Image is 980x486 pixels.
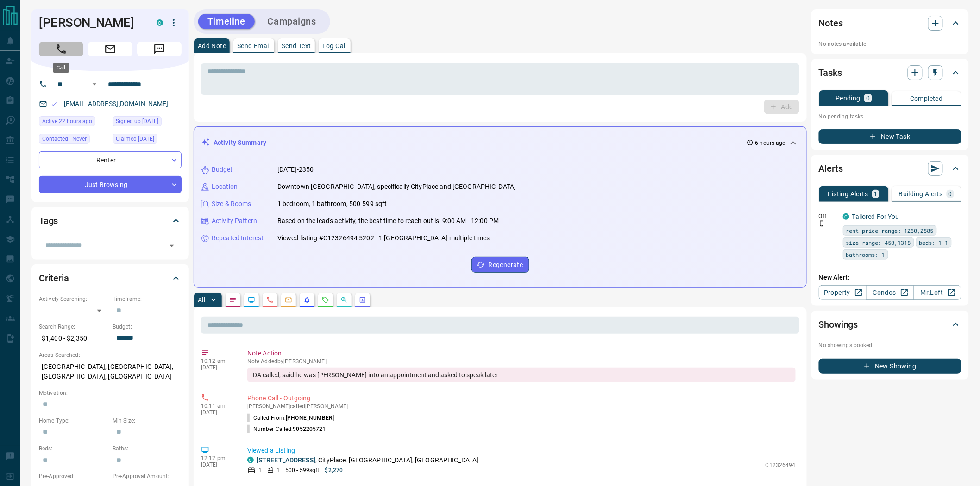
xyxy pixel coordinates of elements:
p: [GEOGRAPHIC_DATA], [GEOGRAPHIC_DATA], [GEOGRAPHIC_DATA], [GEOGRAPHIC_DATA] [39,359,182,384]
svg: Notes [229,296,237,304]
p: Listing Alerts [828,191,868,197]
svg: Opportunities [340,296,348,304]
p: Activity Summary [214,138,266,148]
p: [DATE] [201,409,233,416]
h2: Tags [39,213,58,228]
p: 1 [874,191,878,197]
div: Showings [819,313,961,336]
h2: Alerts [819,161,843,176]
svg: Push Notification Only [819,220,825,227]
div: Renter [39,151,182,168]
p: All [198,297,205,303]
div: Wed Sep 12 2018 [113,116,182,129]
p: 1 [276,466,280,474]
span: [PHONE_NUMBER] [286,415,334,421]
p: Repeated Interest [212,233,264,243]
p: Send Email [237,43,270,49]
p: C12326494 [766,461,796,469]
button: Timeline [198,14,255,29]
svg: Lead Browsing Activity [248,296,255,304]
h2: Showings [819,317,858,332]
p: [DATE] [201,461,233,468]
p: Pre-Approval Amount: [113,472,182,480]
svg: Emails [285,296,292,304]
p: Viewed listing #C12326494 5202 - 1 [GEOGRAPHIC_DATA] multiple times [277,233,490,243]
p: Search Range: [39,323,108,331]
span: Email [88,42,132,56]
p: Size & Rooms [212,199,251,209]
p: 1 bedroom, 1 bathroom, 500-599 sqft [277,199,387,209]
p: No pending tasks [819,110,961,124]
svg: Agent Actions [359,296,366,304]
a: Property [819,285,867,300]
p: Number Called: [247,425,326,433]
h2: Criteria [39,271,69,286]
h1: [PERSON_NAME] [39,15,143,30]
p: Activity Pattern [212,216,257,226]
p: Off [819,212,837,220]
p: Budget [212,165,233,174]
p: 1 [258,466,262,474]
p: 0 [949,191,952,197]
h2: Notes [819,16,843,31]
span: Message [137,42,182,56]
div: Wed Sep 12 2018 [113,134,182,147]
a: [EMAIL_ADDRESS][DOMAIN_NAME] [64,100,169,107]
span: 9052205721 [293,426,326,432]
button: Open [165,239,178,252]
p: Log Call [322,43,347,49]
span: Contacted - Never [42,134,87,143]
a: Condos [866,285,914,300]
a: [STREET_ADDRESS] [257,456,315,464]
span: Active 22 hours ago [42,117,92,126]
svg: Email Valid [51,101,57,107]
p: Phone Call - Outgoing [247,393,796,403]
div: Call [53,63,69,73]
div: Tags [39,210,182,232]
a: Tailored For You [852,213,899,220]
span: Signed up [DATE] [116,117,158,126]
p: Min Size: [113,417,182,425]
p: Location [212,182,238,192]
span: rent price range: 1260,2585 [846,226,934,235]
p: Motivation: [39,389,182,397]
div: condos.ca [157,19,163,26]
button: Regenerate [471,257,529,273]
div: DA called, said he was [PERSON_NAME] into an appointment and asked to speak later [247,368,796,382]
p: Completed [910,95,943,102]
span: Call [39,42,83,56]
span: beds: 1-1 [919,238,949,247]
p: Viewed a Listing [247,446,796,455]
p: No showings booked [819,341,961,349]
p: Note Added by [PERSON_NAME] [247,358,796,365]
svg: Calls [266,296,274,304]
div: condos.ca [247,457,254,463]
svg: Listing Alerts [303,296,311,304]
p: Based on the lead's activity, the best time to reach out is: 9:00 AM - 12:00 PM [277,216,499,226]
p: Pre-Approved: [39,472,108,480]
p: Add Note [198,43,226,49]
p: No notes available [819,40,961,48]
p: Home Type: [39,417,108,425]
div: condos.ca [843,213,849,220]
p: Beds: [39,444,108,453]
button: New Showing [819,359,961,374]
p: New Alert: [819,273,961,282]
div: Notes [819,12,961,34]
p: 10:12 am [201,358,233,364]
div: Thu Aug 14 2025 [39,116,108,129]
p: Budget: [113,323,182,331]
p: 12:12 pm [201,455,233,461]
p: Called From: [247,414,334,422]
p: Actively Searching: [39,295,108,303]
p: $2,270 [325,466,343,474]
p: 6 hours ago [755,139,786,147]
span: size range: 450,1318 [846,238,911,247]
div: Just Browsing [39,176,182,193]
div: Tasks [819,62,961,84]
div: Criteria [39,267,182,289]
div: Alerts [819,157,961,180]
div: Activity Summary6 hours ago [201,134,799,151]
p: Pending [836,95,861,101]
p: , CityPlace, [GEOGRAPHIC_DATA], [GEOGRAPHIC_DATA] [257,455,479,465]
